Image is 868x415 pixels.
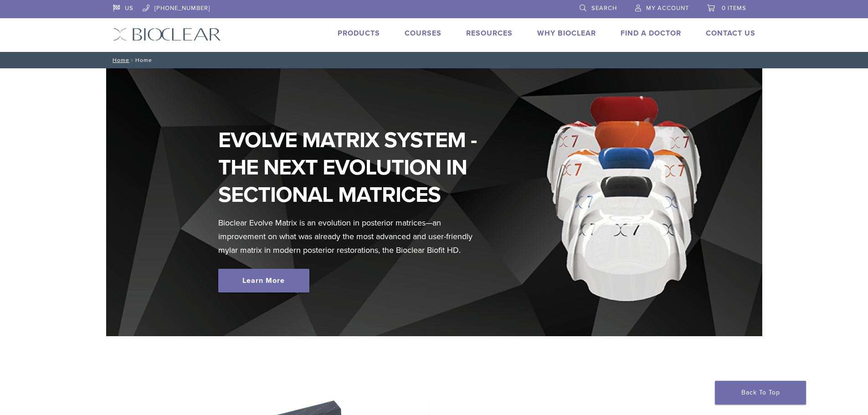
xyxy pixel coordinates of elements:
[715,381,806,405] a: Back To Top
[218,269,309,292] a: Learn More
[218,216,483,257] p: Bioclear Evolve Matrix is an evolution in posterior matrices—an improvement on what was already t...
[537,29,596,38] a: Why Bioclear
[646,5,689,12] span: My Account
[621,29,681,38] a: Find A Doctor
[466,29,513,38] a: Resources
[338,29,380,38] a: Products
[106,52,762,68] nav: Home
[110,57,129,63] a: Home
[706,29,755,38] a: Contact Us
[129,58,135,62] span: /
[405,29,442,38] a: Courses
[722,5,746,12] span: 0 items
[113,28,221,41] img: Bioclear
[591,5,617,12] span: Search
[218,127,483,209] h1: EVOLVE MATRIX SYSTEM - THE NEXT EVOLUTION IN SECTIONAL MATRICES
